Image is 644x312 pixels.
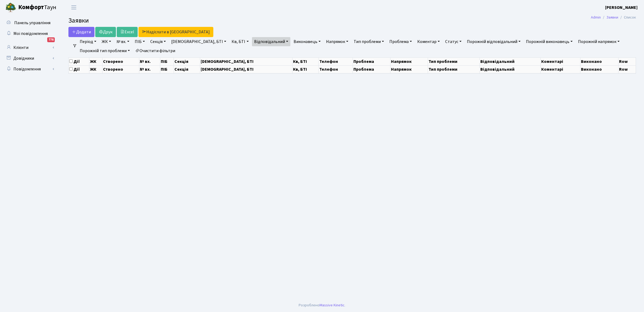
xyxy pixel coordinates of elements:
[139,58,160,65] th: № вх.
[3,42,56,53] a: Клієнти
[72,29,91,35] span: Додати
[69,58,89,65] th: Дії
[148,37,168,46] a: Секція
[114,37,131,46] a: № вх.
[319,58,353,65] th: Телефон
[583,12,644,23] nav: breadcrumb
[591,15,601,20] a: Admin
[605,5,638,10] b: [PERSON_NAME]
[580,65,619,73] th: Виконано
[89,65,102,73] th: ЖК
[69,65,89,73] th: Дії
[3,64,56,74] a: Повідомлення
[133,37,147,46] a: ПІБ
[319,65,353,73] th: Телефон
[299,302,345,308] div: Розроблено .
[605,4,638,11] a: [PERSON_NAME]
[89,58,102,65] th: ЖК
[3,17,56,28] a: Панель управління
[480,58,541,65] th: Відповідальний
[428,58,480,65] th: Тип проблеми
[139,65,160,73] th: № вх.
[95,27,116,37] a: Друк
[428,65,480,73] th: Тип проблеми
[3,53,56,64] a: Довідники
[480,65,541,73] th: Відповідальний
[78,37,98,46] a: Період
[200,58,292,65] th: [DEMOGRAPHIC_DATA], БТІ
[465,37,523,46] a: Порожній відповідальний
[576,37,622,46] a: Порожній напрямок
[443,37,464,46] a: Статус
[138,27,213,37] a: Надіслати в [GEOGRAPHIC_DATA]
[524,37,575,46] a: Порожній виконавець
[160,65,174,73] th: ПІБ
[18,3,44,12] b: Комфорт
[18,3,56,12] span: Таун
[390,58,428,65] th: Напрямок
[387,37,414,46] a: Проблема
[352,37,386,46] a: Тип проблеми
[68,27,94,37] a: Додати
[541,58,580,65] th: Коментарі
[103,58,139,65] th: Створено
[5,2,16,13] img: logo.png
[133,46,177,55] a: Очистити фільтри
[13,31,48,37] span: Мої повідомлення
[541,65,580,73] th: Коментарі
[292,58,319,65] th: Кв, БТІ
[47,37,55,42] div: 776
[580,58,619,65] th: Виконано
[353,58,390,65] th: Проблема
[78,46,132,55] a: Порожній тип проблеми
[100,37,113,46] a: ЖК
[252,37,290,46] a: Відповідальний
[117,27,138,37] a: Excel
[606,15,618,20] a: Заявки
[174,65,200,73] th: Секція
[3,28,56,39] a: Мої повідомлення776
[14,20,50,26] span: Панель управління
[291,37,323,46] a: Виконавець
[67,3,80,12] button: Переключити навігацію
[619,65,636,73] th: Row
[174,58,200,65] th: Секція
[160,58,174,65] th: ПІБ
[229,37,251,46] a: Кв, БТІ
[103,65,139,73] th: Створено
[618,15,636,20] li: Список
[169,37,228,46] a: [DEMOGRAPHIC_DATA], БТІ
[619,58,636,65] th: Row
[353,65,390,73] th: Проблема
[292,65,319,73] th: Кв, БТІ
[390,65,428,73] th: Напрямок
[324,37,350,46] a: Напрямок
[415,37,442,46] a: Коментар
[68,16,89,25] span: Заявки
[200,65,292,73] th: [DEMOGRAPHIC_DATA], БТІ
[320,302,345,308] a: Massive Kinetic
